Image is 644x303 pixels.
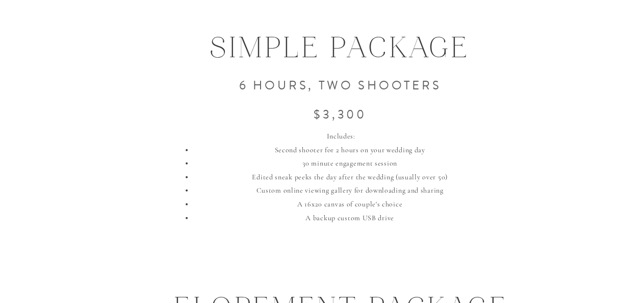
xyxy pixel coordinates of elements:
li: Edited sneak peeks the day after the wedding (usually over 50) [193,171,505,184]
li: A backup custom USB drive [193,212,505,225]
span: Includes: [326,132,355,141]
li: Custom online viewing gallery for downloading and sharing [193,184,505,198]
li: A 16x20 canvas of couple's choice [193,198,505,212]
li: Second shooter for 2 hours on your wedding day [193,144,505,157]
h3: 6 hours, two shooters $3,300 [154,63,527,145]
h1: simple PACKAGE [95,28,586,61]
li: 30 minute engagement session [193,157,505,171]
